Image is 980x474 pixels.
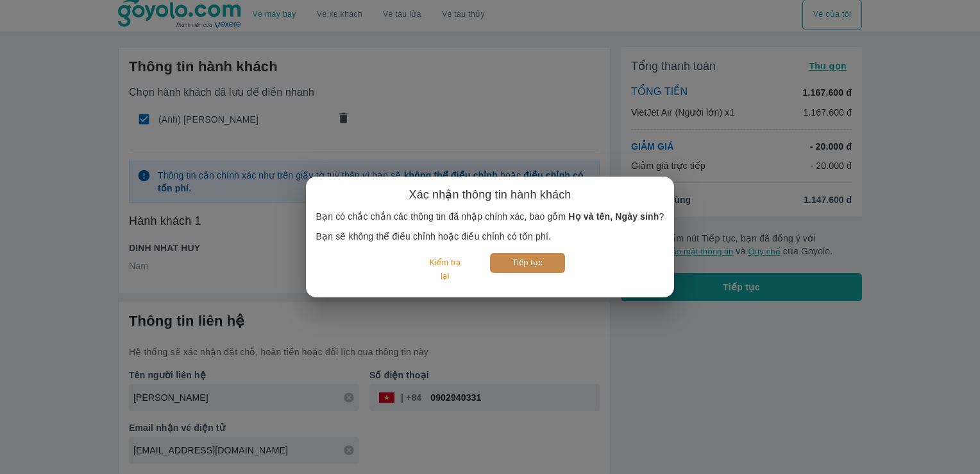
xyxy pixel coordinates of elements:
p: Bạn có chắc chắn các thông tin đã nhập chính xác, bao gồm ? [316,210,664,223]
button: Kiểm tra lại [415,253,475,287]
b: Họ và tên, Ngày sinh [568,211,659,222]
button: Tiếp tục [490,253,565,273]
p: Bạn sẽ không thể điều chỉnh hoặc điều chỉnh có tốn phí. [316,230,664,243]
h6: Xác nhận thông tin hành khách [409,187,571,202]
